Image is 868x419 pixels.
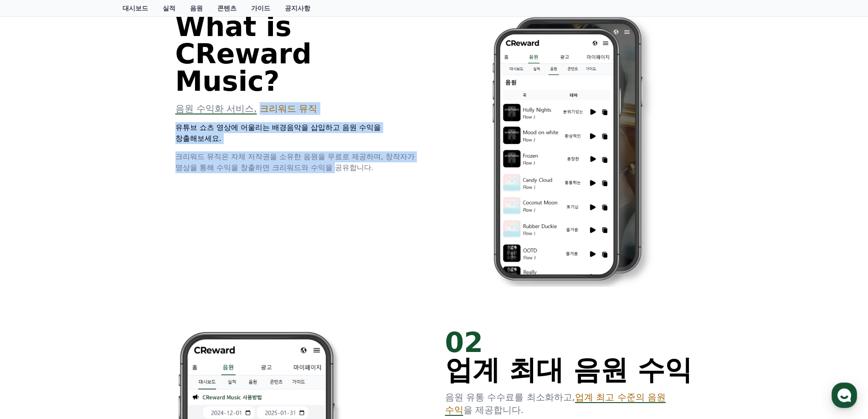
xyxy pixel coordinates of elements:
span: 업계 최대 음원 수익 [445,354,693,386]
span: 크리워드 뮤직 [260,103,317,114]
div: 02 [445,329,693,356]
a: 설정 [118,289,175,312]
a: 대화 [60,289,118,312]
a: 홈 [3,289,60,312]
span: 홈 [29,303,34,310]
span: 크리워드 뮤직은 자체 저작권을 소유한 음원을 무료로 제공하며, 창작자가 영상을 통해 수익을 창출하면 크리워드와 수익을 공유합니다. [175,152,415,172]
span: 대화 [83,303,94,310]
p: 음원 유통 수수료를 최소화하고, 을 제공합니다. [445,391,693,416]
span: What is CReward Music? [175,10,312,97]
span: 음원 수익화 서비스, [175,103,257,114]
span: 설정 [141,303,152,310]
p: 유튜브 쇼츠 영상에 어울리는 배경음악을 삽입하고 음원 수익을 창출해보세요. [175,122,423,144]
